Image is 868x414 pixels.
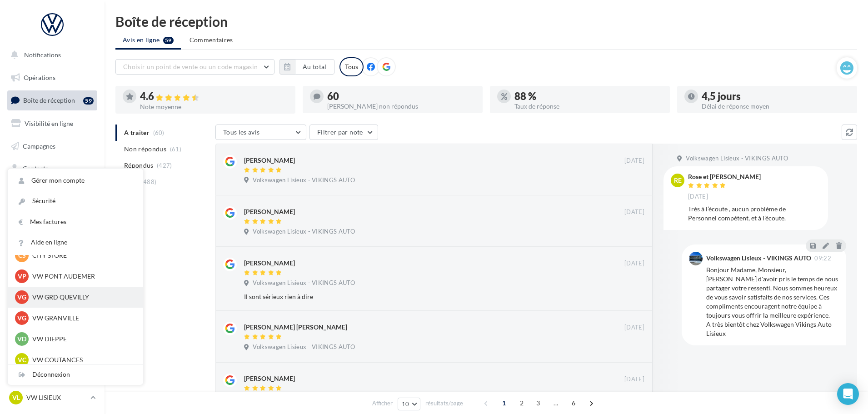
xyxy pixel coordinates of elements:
span: VG [17,293,26,302]
span: Campagnes [23,142,55,150]
a: Campagnes [5,137,99,156]
p: VW PONT AUDEMER [32,272,132,281]
button: Tous les avis [215,125,306,140]
div: 4,5 jours [702,91,850,101]
span: (427) [157,162,172,169]
span: 3 [531,396,545,410]
span: [DATE] [688,193,708,201]
div: 88 % [514,91,663,101]
span: Afficher [372,399,393,408]
div: 4.6 [140,91,288,102]
span: Volkswagen Lisieux - VIKINGS AUTO [253,228,355,236]
span: VL [12,393,20,402]
div: Très à l’écoute , aucun problème de Personnel compétent, et à l’écoute. [688,205,821,223]
span: Non répondus [124,145,166,154]
div: Open Intercom Messenger [837,383,859,405]
p: VW GRANVILLE [32,314,132,323]
span: Contacts [23,165,48,172]
div: Délai de réponse moyen [702,103,850,110]
div: Tous [339,57,364,76]
span: CS [18,251,26,260]
a: PLV et print personnalisable [5,227,99,254]
div: 60 [327,91,475,101]
span: (488) [141,178,157,185]
span: ... [549,396,563,410]
span: VD [17,334,26,344]
div: [PERSON_NAME] [244,374,295,383]
span: [DATE] [624,208,644,216]
p: VW COUTANCES [32,355,132,364]
span: Opérations [24,74,55,81]
a: Mes factures [8,212,143,232]
a: VL VW LISIEUX [7,389,97,406]
span: Choisir un point de vente ou un code magasin [123,63,258,70]
span: 6 [566,396,581,410]
div: [PERSON_NAME] [PERSON_NAME] [244,323,347,332]
div: Boîte de réception [115,15,857,28]
div: Bonjour Madame, Monsieur, [PERSON_NAME] d'avoir pris le temps de nous partager votre ressenti. No... [706,265,839,338]
span: Boîte de réception [23,96,75,104]
span: Répondus [124,161,154,170]
button: Notifications [5,45,95,65]
div: [PERSON_NAME] [244,259,295,268]
span: Volkswagen Lisieux - VIKINGS AUTO [686,155,788,163]
div: [PERSON_NAME] non répondus [327,103,475,110]
a: Boîte de réception59 [5,90,99,110]
a: Sécurité [8,191,143,211]
div: Volkswagen Lisieux - VIKINGS AUTO [706,255,811,261]
span: Visibilité en ligne [25,120,73,127]
a: Aide en ligne [8,232,143,253]
span: Notifications [24,51,61,59]
div: Note moyenne [140,104,288,110]
span: 2 [514,396,529,410]
a: Calendrier [5,205,99,224]
span: VP [18,272,26,281]
a: Campagnes DataOnDemand [5,257,99,284]
span: (61) [170,145,181,153]
p: VW DIEPPE [32,334,132,344]
p: VW GRD QUEVILLY [32,293,132,302]
span: Volkswagen Lisieux - VIKINGS AUTO [253,279,355,287]
a: Gérer mon compte [8,170,143,191]
a: Opérations [5,68,99,87]
span: résultats/page [425,399,463,408]
span: [DATE] [624,324,644,332]
div: [PERSON_NAME] [244,207,295,216]
span: [DATE] [624,375,644,384]
span: [DATE] [624,157,644,165]
p: VW LISIEUX [26,393,87,402]
div: Taux de réponse [514,103,663,110]
button: Filtrer par note [309,125,378,140]
span: Volkswagen Lisieux - VIKINGS AUTO [253,176,355,185]
div: [PERSON_NAME] [244,156,295,165]
div: Il sont sérieux rien à dire [244,292,585,301]
span: Tous les avis [223,128,260,136]
div: Déconnexion [8,364,143,385]
span: 1 [497,396,511,410]
div: Rose et [PERSON_NAME] [688,174,761,180]
span: Re [674,176,682,185]
span: Volkswagen Lisieux - VIKINGS AUTO [253,343,355,351]
span: 09:22 [814,255,831,261]
button: Au total [279,59,334,75]
a: Visibilité en ligne [5,114,99,133]
span: 10 [402,400,409,408]
button: Au total [295,59,334,75]
div: 59 [83,97,94,105]
span: VG [17,314,26,323]
a: Médiathèque [5,182,99,201]
span: VC [18,355,26,364]
p: CITY STORE [32,251,132,260]
span: Commentaires [190,35,233,45]
button: Choisir un point de vente ou un code magasin [115,59,274,75]
a: Contacts [5,159,99,178]
button: 10 [398,398,421,410]
span: [DATE] [624,259,644,268]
